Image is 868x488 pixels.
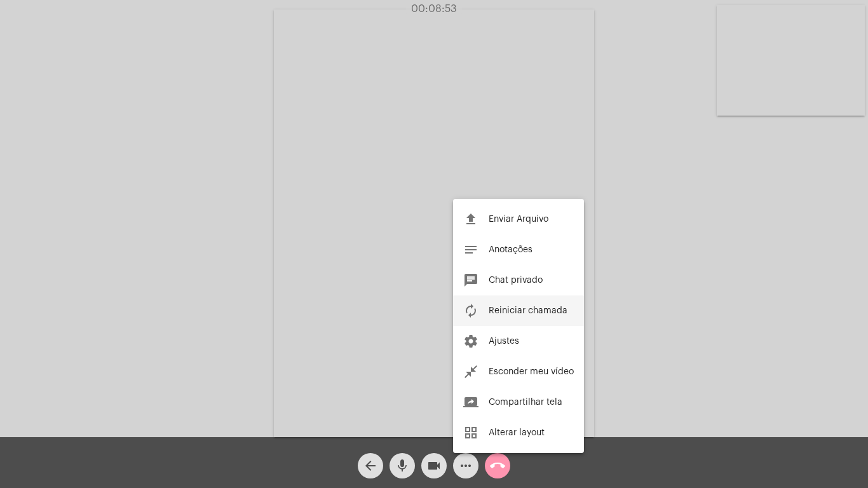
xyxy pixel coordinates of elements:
mat-icon: screen_share [463,395,478,410]
span: Anotações [489,245,532,254]
mat-icon: settings [463,334,478,349]
span: Chat privado [489,276,543,285]
mat-icon: notes [463,242,478,257]
span: Esconder meu vídeo [489,367,574,376]
span: Alterar layout [489,428,545,437]
mat-icon: chat [463,273,478,288]
mat-icon: file_upload [463,212,478,227]
span: Compartilhar tela [489,398,562,407]
mat-icon: close_fullscreen [463,364,478,379]
span: Ajustes [489,337,519,346]
mat-icon: grid_view [463,425,478,440]
span: Enviar Arquivo [489,215,548,224]
span: Reiniciar chamada [489,306,567,315]
mat-icon: autorenew [463,303,478,318]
